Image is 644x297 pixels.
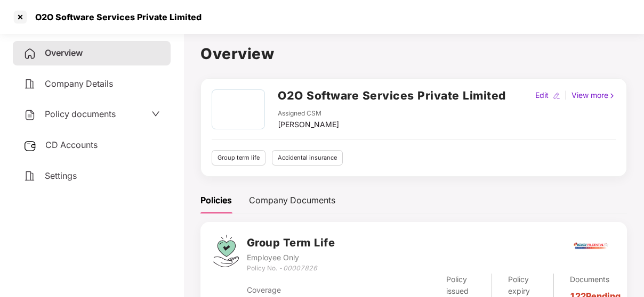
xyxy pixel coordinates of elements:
h1: Overview [200,42,627,65]
div: Documents [570,274,621,285]
span: Company Details [45,78,113,89]
div: Company Documents [249,194,335,207]
img: rightIcon [608,92,616,100]
div: Employee Only [247,252,335,263]
h3: Group Term Life [247,235,335,251]
span: CD Accounts [45,139,98,150]
img: svg+xml;base64,PHN2ZyB3aWR0aD0iMjUiIGhlaWdodD0iMjQiIHZpZXdCb3g9IjAgMCAyNSAyNCIgZmlsbD0ibm9uZSIgeG... [23,139,37,152]
img: svg+xml;base64,PHN2ZyB4bWxucz0iaHR0cDovL3d3dy53My5vcmcvMjAwMC9zdmciIHdpZHRoPSIyNCIgaGVpZ2h0PSIyNC... [23,78,36,90]
div: Accidental insurance [272,150,343,166]
img: svg+xml;base64,PHN2ZyB4bWxucz0iaHR0cDovL3d3dy53My5vcmcvMjAwMC9zdmciIHdpZHRoPSIyNCIgaGVpZ2h0PSIyNC... [23,109,36,121]
img: iciciprud.png [573,227,610,265]
span: down [151,110,160,118]
div: Policy No. - [247,263,335,274]
div: Policies [200,194,232,207]
div: Policy issued [446,274,476,297]
div: Edit [533,89,551,101]
span: Settings [45,170,77,181]
div: Group term life [212,150,265,166]
div: View more [569,89,618,101]
img: svg+xml;base64,PHN2ZyB4bWxucz0iaHR0cDovL3d3dy53My5vcmcvMjAwMC9zdmciIHdpZHRoPSIyNCIgaGVpZ2h0PSIyNC... [23,170,36,183]
img: editIcon [553,92,560,100]
div: | [562,89,569,101]
span: Overview [45,47,83,58]
span: Policy documents [45,109,116,119]
div: O2O Software Services Private Limited [29,12,202,22]
img: svg+xml;base64,PHN2ZyB4bWxucz0iaHR0cDovL3d3dy53My5vcmcvMjAwMC9zdmciIHdpZHRoPSI0Ny43MTQiIGhlaWdodD... [213,235,239,267]
div: Coverage [247,284,369,296]
div: Assigned CSM [278,109,339,119]
div: [PERSON_NAME] [278,119,339,130]
div: Policy expiry [508,274,537,297]
i: 00007826 [283,264,317,272]
img: svg+xml;base64,PHN2ZyB4bWxucz0iaHR0cDovL3d3dy53My5vcmcvMjAwMC9zdmciIHdpZHRoPSIyNCIgaGVpZ2h0PSIyNC... [23,47,36,60]
h2: O2O Software Services Private Limited [278,87,506,104]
